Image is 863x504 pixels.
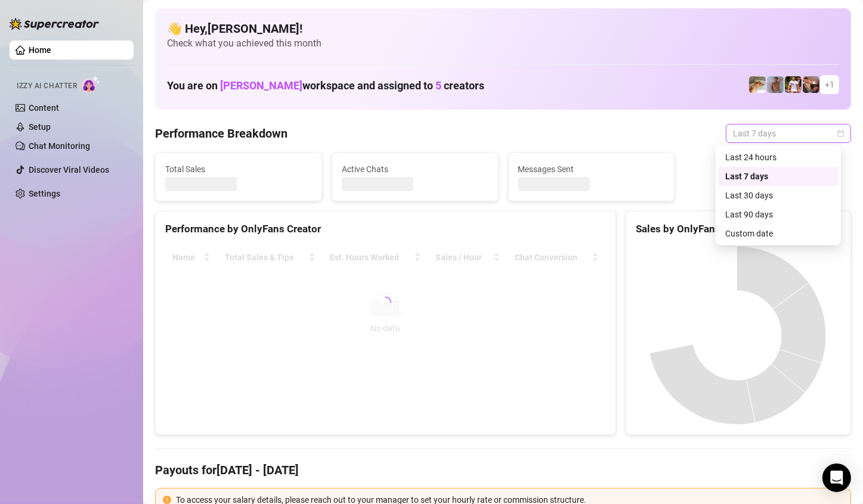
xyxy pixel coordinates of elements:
[785,76,802,93] img: Hector
[718,148,839,167] div: Last 24 hours
[378,295,393,310] span: loading
[718,205,839,224] div: Last 90 days
[163,496,171,504] span: exclamation-circle
[518,163,665,176] span: Messages Sent
[825,78,834,91] span: + 1
[803,76,819,93] img: Osvaldo
[822,463,851,492] div: Open Intercom Messenger
[733,125,844,142] span: Last 7 days
[167,79,484,92] h1: You are on workspace and assigned to creators
[718,167,839,186] div: Last 7 days
[82,76,100,93] img: AI Chatter
[167,20,839,37] h4: 👋 Hey, [PERSON_NAME] !
[749,76,766,93] img: Zac
[167,37,839,50] span: Check what you achieved this month
[725,227,831,240] div: Custom date
[165,163,312,176] span: Total Sales
[29,189,60,198] a: Settings
[767,76,784,93] img: Joey
[29,103,59,113] a: Content
[29,165,109,175] a: Discover Viral Videos
[636,221,841,237] div: Sales by OnlyFans Creator
[837,130,845,137] span: calendar
[718,224,839,243] div: Custom date
[725,189,831,202] div: Last 30 days
[220,79,302,92] span: [PERSON_NAME]
[725,151,831,164] div: Last 24 hours
[342,163,488,176] span: Active Chats
[435,79,441,92] span: 5
[155,125,287,142] h4: Performance Breakdown
[29,45,51,55] a: Home
[10,18,99,30] img: logo-BBDzfeDw.svg
[155,462,851,478] h4: Payouts for [DATE] - [DATE]
[718,186,839,205] div: Last 30 days
[29,122,51,132] a: Setup
[17,80,77,92] span: Izzy AI Chatter
[165,221,606,237] div: Performance by OnlyFans Creator
[29,141,90,151] a: Chat Monitoring
[725,170,831,183] div: Last 7 days
[725,208,831,221] div: Last 90 days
